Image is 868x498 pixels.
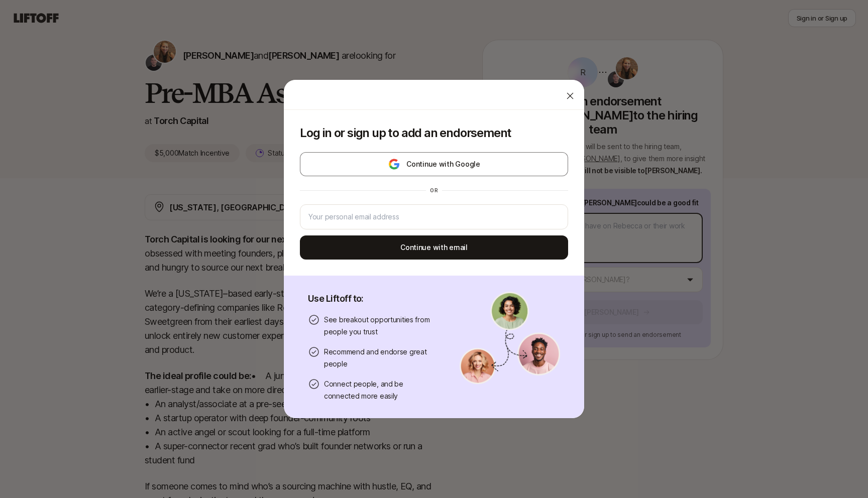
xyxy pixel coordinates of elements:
[388,158,400,170] img: google-logo
[308,211,560,223] input: Your personal email address
[308,292,436,306] p: Use Liftoff to:
[300,126,568,140] p: Log in or sign up to add an endorsement
[324,378,436,402] p: Connect people, and be connected more easily
[324,314,436,338] p: See breakout opportunities from people you trust
[300,235,568,260] button: Continue with email
[460,292,560,384] img: signup-banner
[426,186,442,194] div: or
[300,152,568,176] button: Continue with Google
[324,346,436,370] p: Recommend and endorse great people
